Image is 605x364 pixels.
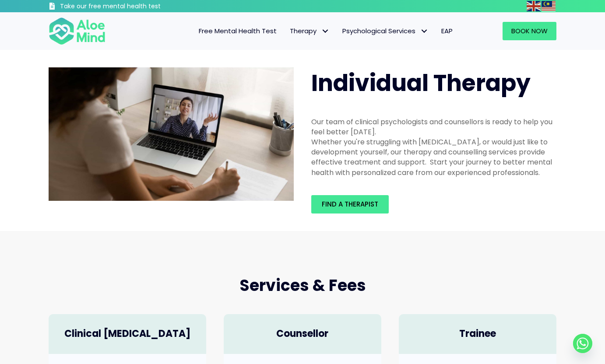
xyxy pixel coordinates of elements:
[49,2,208,12] a: Take our free mental health test
[418,25,430,38] span: Psychological Services: submenu
[117,22,459,40] nav: Menu
[342,26,428,35] span: Psychological Services
[49,17,106,45] img: Aloe mind Logo
[435,22,459,40] a: EAP
[319,25,331,38] span: Therapy: submenu
[573,334,592,353] a: Whatsapp
[232,327,373,341] h4: Counsellor
[542,1,556,11] img: ms
[408,327,548,341] h4: Trainee
[283,22,336,40] a: TherapyTherapy: submenu
[311,137,556,178] div: Whether you're struggling with [MEDICAL_DATA], or would just like to development yourself, our th...
[311,67,531,99] span: Individual Therapy
[60,2,208,11] h3: Take our free mental health test
[49,67,294,201] img: Therapy online individual
[311,117,556,137] div: Our team of clinical psychologists and counsellors is ready to help you feel better [DATE].
[527,1,541,11] img: en
[511,26,548,35] span: Book Now
[542,1,556,11] a: Malay
[199,26,277,35] span: Free Mental Health Test
[322,199,378,209] span: Find a therapist
[192,22,283,40] a: Free Mental Health Test
[311,195,389,213] a: Find a therapist
[57,327,197,341] h4: Clinical [MEDICAL_DATA]
[239,274,366,297] span: Services & Fees
[503,22,556,40] a: Book Now
[336,22,435,40] a: Psychological ServicesPsychological Services: submenu
[441,26,453,35] span: EAP
[290,26,329,35] span: Therapy
[527,1,542,11] a: English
